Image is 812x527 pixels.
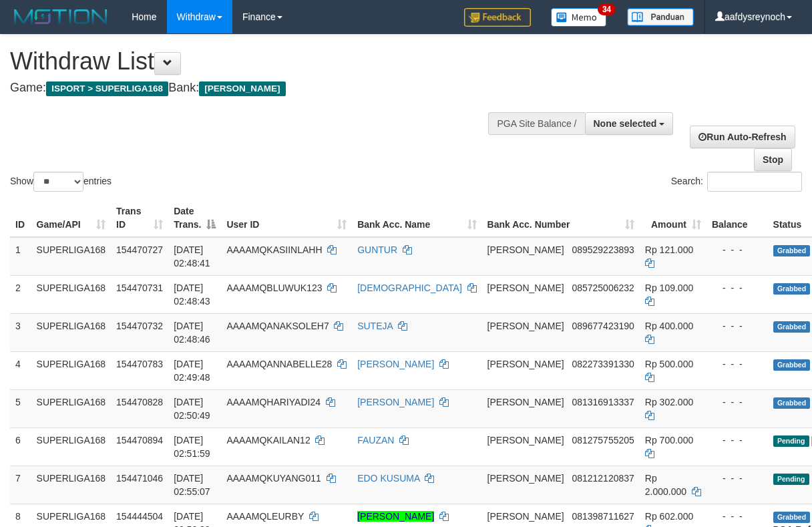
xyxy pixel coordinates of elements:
span: AAAAMQANNABELLE28 [226,359,332,369]
span: [PERSON_NAME] [487,321,564,331]
td: SUPERLIGA168 [31,389,112,427]
div: - - - [712,472,763,485]
select: Showentries [33,172,83,192]
span: Rp 400.000 [645,321,693,331]
span: Rp 602.000 [645,511,693,522]
td: SUPERLIGA168 [31,237,112,276]
span: Grabbed [773,321,811,333]
span: Copy 085725006232 to clipboard [572,283,634,293]
span: 154470894 [116,435,163,446]
a: [PERSON_NAME] [357,511,434,522]
img: Feedback.jpg [464,8,531,27]
span: AAAAMQHARIYADI24 [226,397,321,407]
th: Bank Acc. Number: activate to sort column ascending [482,199,640,237]
img: Button%20Memo.svg [551,8,607,27]
td: 7 [10,466,31,504]
a: [PERSON_NAME] [357,359,434,369]
th: Balance [706,199,768,237]
span: Rp 302.000 [645,397,693,407]
span: [PERSON_NAME] [487,435,564,446]
th: Bank Acc. Name: activate to sort column ascending [352,199,481,237]
td: 2 [10,275,31,313]
span: [DATE] 02:51:59 [174,435,210,459]
div: - - - [712,357,763,371]
span: [DATE] 02:55:07 [174,473,210,497]
span: [PERSON_NAME] [487,283,564,293]
th: User ID: activate to sort column ascending [221,199,352,237]
td: 5 [10,389,31,427]
div: - - - [712,319,763,333]
span: ISPORT > SUPERLIGA168 [46,81,168,96]
span: Grabbed [773,245,811,256]
label: Show entries [10,172,112,192]
h1: Withdraw List [10,48,528,75]
a: Stop [754,148,792,171]
span: Grabbed [773,397,811,409]
th: Game/API: activate to sort column ascending [31,199,112,237]
span: Pending [773,474,809,485]
span: AAAAMQLEURBY [226,511,304,522]
span: Rp 121.000 [645,244,693,255]
span: Rp 700.000 [645,435,693,446]
span: Copy 089529223893 to clipboard [572,244,634,255]
span: AAAAMQANAKSOLEH7 [226,321,329,331]
span: Copy 082273391330 to clipboard [572,359,634,369]
span: [PERSON_NAME] [199,81,285,96]
td: SUPERLIGA168 [31,313,112,351]
span: AAAAMQKASIINLAHH [226,244,322,255]
span: 154471046 [116,473,163,484]
a: [PERSON_NAME] [357,397,434,407]
span: Pending [773,435,809,447]
img: panduan.png [627,8,694,26]
span: None selected [594,118,657,129]
td: 6 [10,427,31,466]
span: Grabbed [773,512,811,523]
div: PGA Site Balance / [488,112,584,135]
span: AAAAMQKAILAN12 [226,435,310,446]
span: [PERSON_NAME] [487,511,564,522]
span: Rp 109.000 [645,283,693,293]
span: Grabbed [773,359,811,371]
a: [DEMOGRAPHIC_DATA] [357,283,462,293]
span: [PERSON_NAME] [487,473,564,484]
span: [PERSON_NAME] [487,397,564,407]
label: Search: [671,172,802,192]
input: Search: [707,172,802,192]
th: ID [10,199,31,237]
td: 3 [10,313,31,351]
span: 154444504 [116,511,163,522]
div: - - - [712,395,763,409]
td: SUPERLIGA168 [31,427,112,466]
span: Copy 089677423190 to clipboard [572,321,634,331]
span: Copy 081212120837 to clipboard [572,473,634,484]
td: SUPERLIGA168 [31,466,112,504]
span: 34 [598,3,616,15]
span: 154470828 [116,397,163,407]
span: Grabbed [773,283,811,295]
span: 154470783 [116,359,163,369]
th: Trans ID: activate to sort column ascending [111,199,168,237]
div: - - - [712,510,763,523]
span: Rp 2.000.000 [645,473,686,497]
span: AAAAMQBLUWUK123 [226,283,322,293]
div: - - - [712,433,763,447]
th: Amount: activate to sort column ascending [640,199,706,237]
div: - - - [712,243,763,256]
span: [DATE] 02:49:48 [174,359,210,383]
td: 4 [10,351,31,389]
span: Rp 500.000 [645,359,693,369]
span: [DATE] 02:48:43 [174,283,210,307]
span: [PERSON_NAME] [487,359,564,369]
a: Run Auto-Refresh [690,126,795,148]
span: [DATE] 02:48:46 [174,321,210,345]
div: - - - [712,281,763,295]
span: 154470727 [116,244,163,255]
span: [PERSON_NAME] [487,244,564,255]
a: SUTEJA [357,321,393,331]
span: 154470731 [116,283,163,293]
td: SUPERLIGA168 [31,275,112,313]
td: 1 [10,237,31,276]
a: GUNTUR [357,244,397,255]
img: MOTION_logo.png [10,7,112,27]
span: [DATE] 02:50:49 [174,397,210,421]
